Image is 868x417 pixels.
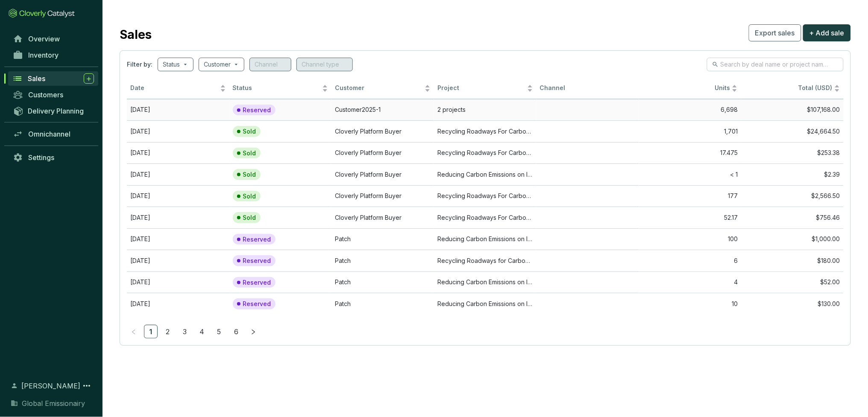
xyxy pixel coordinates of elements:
[798,84,833,91] span: Total (USD)
[213,325,226,338] a: 5
[434,185,537,207] td: Recycling Roadways For Carbon Emission Reductions - Midstate Reclamation and Trucking
[639,142,742,164] td: 17.475
[144,325,158,338] li: 1
[9,127,98,141] a: Omnichannel
[639,228,742,250] td: 100
[803,24,851,41] button: + Add sale
[755,28,795,38] span: Export sales
[127,60,152,69] span: Filter by:
[28,107,84,115] span: Delivery Planning
[127,120,229,142] td: Apr 19 2024
[434,99,537,121] td: 2 projects
[144,325,157,338] a: 1
[9,48,98,62] a: Inventory
[9,32,98,46] a: Overview
[178,325,192,338] li: 3
[243,257,271,265] p: Reserved
[212,325,226,338] li: 5
[331,271,434,293] td: Patch
[243,236,271,243] p: Reserved
[243,171,256,178] p: Sold
[161,325,174,338] a: 2
[243,192,256,200] p: Sold
[639,78,742,99] th: Units
[250,329,256,335] span: right
[9,87,98,102] a: Customers
[749,24,801,41] button: Export sales
[741,142,844,164] td: $253.38
[127,185,229,207] td: Apr 05 2024
[741,185,844,207] td: $2,566.50
[243,214,256,222] p: Sold
[127,325,141,338] button: left
[127,78,229,99] th: Date
[230,325,243,338] a: 6
[127,325,141,338] li: Previous Page
[196,325,208,338] a: 4
[127,250,229,271] td: Nov 26 2024
[331,120,434,142] td: Cloverly Platform Buyer
[721,60,831,69] input: Search by deal name or project name...
[331,142,434,164] td: Cloverly Platform Buyer
[127,293,229,315] td: Nov 05 2024
[434,271,537,293] td: Reducing Carbon Emissions on I-64 Capacity Improvement Project with the use of FSB and emulsion a...
[434,78,537,99] th: Project
[161,325,175,338] li: 2
[28,35,60,43] span: Overview
[434,163,537,185] td: Reducing Carbon Emissions on I-64 Capacity Improvement Project with the use of FSB and emulsion a...
[246,325,260,338] button: right
[8,71,98,86] a: Sales
[233,84,321,92] span: Status
[28,130,70,138] span: Omnichannel
[243,106,271,114] p: Reserved
[243,149,256,157] p: Sold
[127,228,229,250] td: Mar 06 2025
[331,207,434,228] td: Cloverly Platform Buyer
[809,28,845,38] span: + Add sale
[639,120,742,142] td: 1,701
[28,74,45,83] span: Sales
[639,271,742,293] td: 4
[741,99,844,121] td: $107,168.00
[127,142,229,164] td: Apr 10 2024
[120,26,152,44] h2: Sales
[331,250,434,271] td: Patch
[434,228,537,250] td: Reducing Carbon Emissions on I-64 Capacity Improvement Project with the use of FSB and emulsion a...
[642,84,730,92] span: Units
[9,104,98,118] a: Delivery Planning
[741,250,844,271] td: $180.00
[639,207,742,228] td: 52.17
[537,78,639,99] th: Channel
[741,120,844,142] td: $24,664.50
[28,51,59,59] span: Inventory
[229,78,332,99] th: Status
[131,329,137,335] span: left
[639,99,742,121] td: 6,698
[127,99,229,121] td: Sep 30 2025
[331,185,434,207] td: Cloverly Platform Buyer
[243,128,256,135] p: Sold
[434,142,537,164] td: Recycling Roadways For Carbon Emission Reductions - Midstate Reclamation and Trucking
[331,163,434,185] td: Cloverly Platform Buyer
[741,293,844,315] td: $130.00
[434,207,537,228] td: Recycling Roadways For Carbon Emission Reductions - Midstate Reclamation and Trucking
[434,293,537,315] td: Reducing Carbon Emissions on I-64 Capacity Improvement Project with the use of FSB and emulsion a...
[229,325,243,338] li: 6
[246,325,260,338] li: Next Page
[9,150,98,165] a: Settings
[639,163,742,185] td: < 1
[437,84,525,92] span: Project
[741,228,844,250] td: $1,000.00
[741,163,844,185] td: $2.39
[21,381,80,391] span: [PERSON_NAME]
[28,90,63,99] span: Customers
[130,84,218,92] span: Date
[434,120,537,142] td: Recycling Roadways For Carbon Emission Reductions - Midstate Reclamation and Trucking
[127,163,229,185] td: Apr 10 2025
[22,398,85,408] span: Global Emissionairy
[179,325,191,338] a: 3
[741,271,844,293] td: $52.00
[331,99,434,121] td: Customer2025-1
[331,293,434,315] td: Patch
[639,293,742,315] td: 10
